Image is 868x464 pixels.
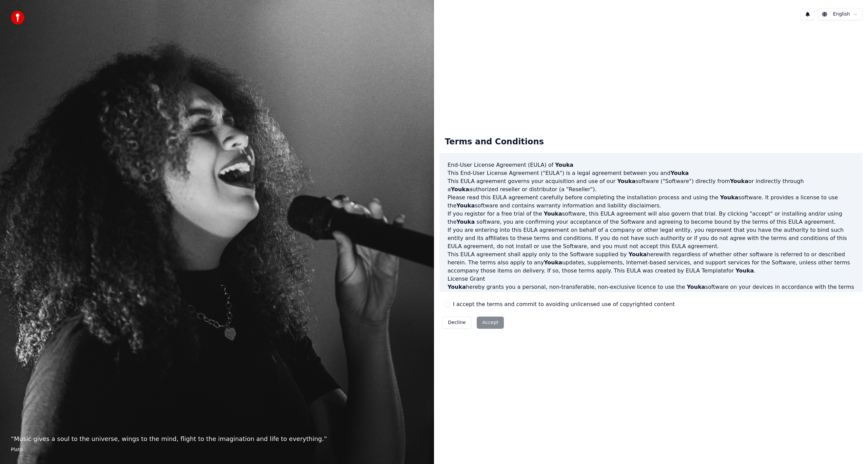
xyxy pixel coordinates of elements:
div: Terms and Conditions [439,131,549,153]
label: I accept the terms and commit to avoiding unlicensed use of copyrighted content [453,300,675,308]
img: youka [11,11,24,24]
span: Youka [730,178,748,184]
p: If you are entering into this EULA agreement on behalf of a company or other legal entity, you re... [448,226,854,250]
span: Youka [544,210,562,217]
a: EULA Template [686,267,726,274]
span: Youka [629,251,647,258]
p: hereby grants you a personal, non-transferable, non-exclusive licence to use the software on your... [448,283,854,299]
span: Youka [617,178,635,184]
span: Youka [544,259,562,266]
p: “ Music gives a soul to the universe, wings to the mind, flight to the imagination and life to ev... [11,434,423,444]
button: Decline [442,317,471,329]
span: Youka [456,219,475,225]
p: This End-User License Agreement ("EULA") is a legal agreement between you and [448,169,854,177]
span: Youka [448,284,466,290]
span: Youka [687,284,705,290]
span: Youka [555,162,573,168]
h3: License Grant [448,275,854,283]
span: Youka [670,170,689,176]
p: This EULA agreement governs your acquisition and use of our software ("Software") directly from o... [448,177,854,194]
p: Please read this EULA agreement carefully before completing the installation process and using th... [448,194,854,210]
p: If you register for a free trial of the software, this EULA agreement will also govern that trial... [448,210,854,226]
h3: End-User License Agreement (EULA) of [448,161,854,169]
p: This EULA agreement shall apply only to the Software supplied by herewith regardless of whether o... [448,250,854,275]
span: Youka [720,194,738,201]
span: Youka [735,267,754,274]
span: Youka [451,186,469,193]
span: Youka [456,202,475,209]
footer: Plato [11,446,423,453]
